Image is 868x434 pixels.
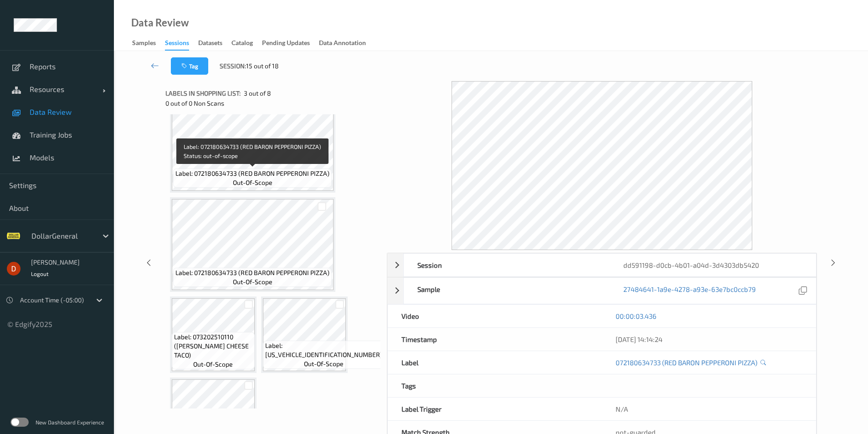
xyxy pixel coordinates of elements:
[165,37,198,51] a: Sessions
[132,37,165,50] a: Samples
[171,57,208,75] button: Tag
[244,89,271,98] span: 3 out of 8
[233,178,272,187] span: out-of-scope
[387,277,817,304] div: Sample27484641-1a9e-4278-a93e-63e7bc0ccb79
[233,277,272,286] span: out-of-scope
[319,38,366,50] div: Data Annotation
[319,37,375,50] a: Data Annotation
[246,61,279,71] span: 15 out of 18
[304,359,344,368] span: out-of-scope
[262,37,319,50] a: Pending Updates
[404,254,610,276] div: Session
[174,332,252,360] span: Label: 073202510110 ([PERSON_NAME] CHEESE TACO)
[175,169,329,178] span: Label: 072180634733 (RED BARON PEPPERONI PIZZA)
[388,398,602,420] div: Label Trigger
[231,38,253,50] div: Catalog
[198,38,222,50] div: Datasets
[623,285,756,297] a: 27484641-1a9e-4278-a93e-63e7bc0ccb79
[198,37,231,50] a: Datasets
[616,335,802,344] div: [DATE] 14:14:24
[132,38,156,50] div: Samples
[387,253,817,277] div: Sessiondd591198-d0cb-4b01-a04d-3d4303db5420
[165,38,189,51] div: Sessions
[165,89,241,98] span: Labels in shopping list:
[616,311,657,321] a: 00:00:03.436
[610,254,816,276] div: dd591198-d0cb-4b01-a04d-3d4303db5420
[262,38,310,50] div: Pending Updates
[165,99,380,108] div: 0 out of 0 Non Scans
[388,351,602,374] div: Label
[220,61,246,71] span: Session:
[193,360,233,369] span: out-of-scope
[404,278,610,304] div: Sample
[616,358,757,367] a: 072180634733 (RED BARON PEPPERONI PIZZA)
[388,305,602,327] div: Video
[388,328,602,351] div: Timestamp
[265,341,382,359] span: Label: [US_VEHICLE_IDENTIFICATION_NUMBER]
[131,18,189,27] div: Data Review
[175,268,329,277] span: Label: 072180634733 (RED BARON PEPPERONI PIZZA)
[602,398,816,420] div: N/A
[231,37,262,50] a: Catalog
[388,374,602,397] div: Tags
